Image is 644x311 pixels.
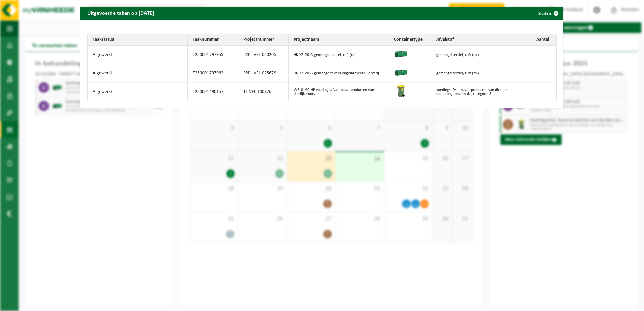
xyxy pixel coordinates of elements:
td: Afgewerkt [88,64,188,83]
td: gemengd textiel, tuft (rol) [431,46,531,64]
td: HK-XZ-20-G gemengd textiel ongelatexeerd Ververij [289,64,389,83]
th: Taakstatus [88,34,188,46]
th: Taaknummer [188,34,238,46]
td: WB-0140-HP voedingsafval, bevat producten van dierlijke oors [289,83,389,101]
th: Projectnummer [238,34,289,46]
button: Sluiten [533,7,563,20]
td: gemengd textiel, tuft (rol) [431,64,531,83]
td: P2PL-VEL-025679 [238,64,289,83]
th: Afvalstof [431,34,531,46]
td: T250001797955 [188,46,238,64]
img: HK-XZ-20-GN-00 [394,47,408,61]
th: Containertype [389,34,431,46]
td: Afgewerkt [88,46,188,64]
th: Aantal [531,34,556,46]
img: WB-0140-HPE-GN-50 [394,84,408,98]
td: Afgewerkt [88,83,188,101]
td: voedingsafval, bevat producten van dierlijke oorsprong, onverpakt, categorie 3 [431,83,531,101]
td: T250001797962 [188,64,238,83]
td: TL-VEL-100876 [238,83,289,101]
h2: Uitgevoerde taken op [DATE] [80,7,161,20]
th: Projectnaam [289,34,389,46]
td: HK-XZ-20-G gemengd textiel, tuft (rol) [289,46,389,64]
td: P2PL-VEL-020205 [238,46,289,64]
img: HK-XZ-20-GN-00 [394,66,408,79]
td: T250001490157 [188,83,238,101]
